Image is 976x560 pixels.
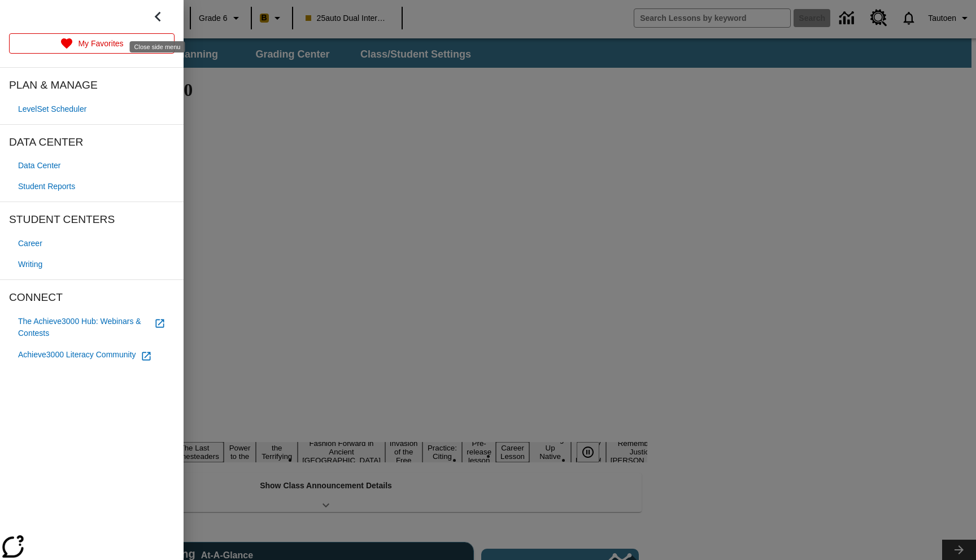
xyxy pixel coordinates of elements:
span: STUDENT CENTERS [9,211,175,229]
a: Data Center [9,155,175,176]
span: LevelSet Scheduler [18,103,86,115]
span: DATA CENTER [9,134,175,151]
a: Writing [9,254,175,275]
a: LevelSet Scheduler [9,99,175,120]
span: Data Center [18,160,60,172]
a: Achieve3000 Literacy Community, will open in new browser tab [9,344,175,366]
a: Career [9,233,175,254]
body: Maximum 600 characters Press Escape to exit toolbar Press Alt + F10 to reach toolbar [5,9,165,19]
span: The Achieve3000 Hub: Webinars & Contests [18,316,150,339]
p: My Favorites [78,38,123,50]
a: The Achieve3000 Hub: Webinars &amp; Contests, will open in new browser tab [9,311,175,344]
a: Student Reports [9,176,175,197]
div: Close side menu [130,41,185,53]
span: PLAN & MANAGE [9,77,175,94]
span: Achieve3000 Literacy Community [18,349,136,361]
span: CONNECT [9,289,175,307]
span: Writing [18,259,42,270]
a: My Favorites [9,33,175,54]
span: Student Reports [18,181,75,193]
span: Career [18,238,42,250]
